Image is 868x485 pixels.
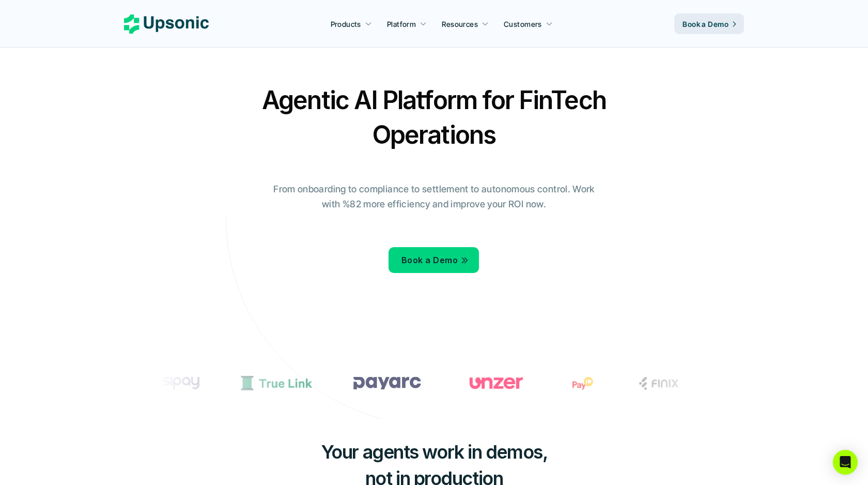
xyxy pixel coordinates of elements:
p: Book a Demo [401,253,458,268]
p: Resources [442,19,478,29]
a: Book a Demo [674,13,744,34]
p: From onboarding to compliance to settlement to autonomous control. Work with %82 more efficiency ... [266,182,602,212]
h2: Agentic AI Platform for FinTech Operations [253,83,615,152]
p: Products [331,19,361,29]
span: Your agents work in demos, [321,441,548,463]
p: Customers [504,19,542,29]
a: Book a Demo [389,247,479,273]
p: Book a Demo [683,19,729,29]
a: Products [324,14,378,33]
p: Platform [387,19,416,29]
div: Open Intercom Messenger [833,450,858,475]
